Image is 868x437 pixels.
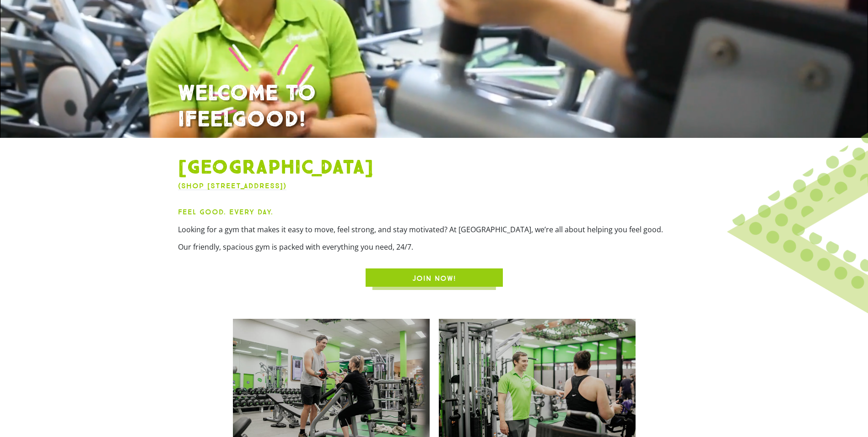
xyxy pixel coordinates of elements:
[178,181,286,190] a: (Shop [STREET_ADDRESS])
[178,241,690,252] p: Our friendly, spacious gym is packed with everything you need, 24/7.
[366,268,503,287] a: JOIN NOW!
[412,273,456,284] span: JOIN NOW!
[178,208,273,216] strong: Feel Good. Every Day.
[178,81,690,133] h1: WELCOME TO IFEELGOOD!
[178,224,690,235] p: Looking for a gym that makes it easy to move, feel strong, and stay motivated? At [GEOGRAPHIC_DAT...
[178,156,690,180] h1: [GEOGRAPHIC_DATA]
